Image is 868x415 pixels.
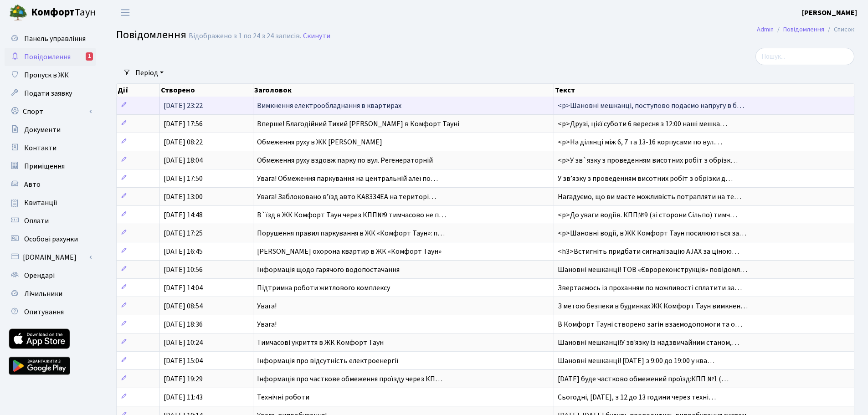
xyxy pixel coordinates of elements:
[558,192,741,202] span: Нагадуємо, що ви маєте можливість потрапляти на те…
[5,303,96,321] a: Опитування
[24,179,41,190] span: Авто
[24,143,56,153] span: Контакти
[558,374,729,384] span: [DATE] буде частково обмежений проїзд:КПП №1 (…
[86,52,93,61] div: 1
[257,174,438,184] span: Увага! Обмеження паркування на центральній алеї по…
[24,234,78,244] span: Особові рахунки
[5,48,96,66] a: Повідомлення1
[164,174,203,184] span: [DATE] 17:50
[253,84,554,97] th: Заголовок
[5,157,96,175] a: Приміщення
[5,102,96,121] a: Спорт
[164,137,203,147] span: [DATE] 08:22
[558,155,738,165] span: <p>У зв`язку з проведенням висотних робіт з обрізк…
[164,119,203,129] span: [DATE] 17:56
[5,212,96,230] a: Оплати
[24,70,69,80] span: Пропуск в ЖК
[164,192,203,202] span: [DATE] 13:00
[558,265,747,275] span: Шановні мешканці! ТОВ «Єврореконструкція» повідомл…
[558,119,727,129] span: <p>Друзі, цієї суботи 6 вересня з 12:00 наші мешка…
[558,137,722,147] span: <p>На ділянці між 6, 7 та 13-16 корпусами по вул.…
[257,155,433,165] span: Обмеження руху вздовж парку по вул. Регенераторній
[5,84,96,102] a: Подати заявку
[257,392,309,402] span: Технічні роботи
[824,25,854,35] li: Список
[31,5,75,20] b: Комфорт
[24,125,61,135] span: Документи
[257,137,382,147] span: Обмеження руху в ЖК [PERSON_NAME]
[164,356,203,366] span: [DATE] 15:04
[257,374,442,384] span: Інформація про часткове обмеження проїзду через КП…
[5,285,96,303] a: Лічильники
[24,34,86,44] span: Панель управління
[257,319,277,329] span: Увага!
[5,230,96,248] a: Особові рахунки
[116,27,186,43] span: Повідомлення
[24,88,72,98] span: Подати заявку
[802,7,857,18] a: [PERSON_NAME]
[783,25,824,34] a: Повідомлення
[257,192,436,202] span: Увага! Заблоковано вʼїзд авто КА8334ЕА на територі…
[558,338,739,348] span: Шановні мешканці!У зв'язку із надзвичайним станом,…
[558,392,716,402] span: Сьогодні, [DATE], з 12 до 13 години через техні…
[31,5,96,20] span: Таун
[5,121,96,139] a: Документи
[5,30,96,48] a: Панель управління
[24,307,64,317] span: Опитування
[24,52,71,62] span: Повідомлення
[5,248,96,266] a: [DOMAIN_NAME]
[257,283,390,293] span: Підтримка роботи житлового комплексу
[303,32,330,41] a: Скинути
[5,194,96,212] a: Квитанції
[164,338,203,348] span: [DATE] 10:24
[257,210,446,220] span: В`їзд в ЖК Комфорт Таун через КПП№9 тимчасово не п…
[257,246,442,256] span: [PERSON_NAME] охорона квартир в ЖК «Комфорт Таун»
[558,101,744,111] span: <p>Шановні мешканці, поступово подаємо напругу в б…
[757,25,774,34] a: Admin
[160,84,253,97] th: Створено
[257,301,277,311] span: Увага!
[558,301,748,311] span: З метою безпеки в будинках ЖК Комфорт Таун вимкнен…
[114,5,137,20] button: Переключити навігацію
[554,84,854,97] th: Текст
[257,101,401,111] span: Вимкнення електрообладнання в квартирах
[189,32,301,41] div: Відображено з 1 по 24 з 24 записів.
[24,198,57,208] span: Квитанції
[24,289,62,299] span: Лічильники
[24,271,55,281] span: Орендарі
[164,301,203,311] span: [DATE] 08:54
[558,228,746,238] span: <p>Шановні водії, в ЖК Комфорт Таун посилюються за…
[164,246,203,256] span: [DATE] 16:45
[164,392,203,402] span: [DATE] 11:43
[5,175,96,194] a: Авто
[558,319,742,329] span: В Комфорт Тауні створено загін взаємодопомоги та о…
[5,266,96,285] a: Орендарі
[743,20,868,39] nav: breadcrumb
[257,228,445,238] span: Порушення правил паркування в ЖК «Комфорт Таун»: п…
[558,246,739,256] span: <h3>Встигніть придбати сигналізацію AJAX за ціною…
[257,265,400,275] span: Інформація щодо гарячого водопостачання
[117,84,160,97] th: Дії
[257,119,459,129] span: Вперше! Благодійний Тихий [PERSON_NAME] в Комфорт Тауні
[257,338,384,348] span: Тимчасові укриття в ЖК Комфорт Таун
[5,139,96,157] a: Контакти
[132,65,167,81] a: Період
[164,228,203,238] span: [DATE] 17:25
[755,48,854,65] input: Пошук...
[802,8,857,18] b: [PERSON_NAME]
[558,356,714,366] span: Шановні мешканці! [DATE] з 9:00 до 19:00 у ква…
[24,216,49,226] span: Оплати
[558,283,742,293] span: Звертаємось із проханням по можливості сплатити за…
[558,174,733,184] span: У звʼязку з проведенням висотних робіт з обрізки д…
[164,283,203,293] span: [DATE] 14:04
[164,374,203,384] span: [DATE] 19:29
[5,66,96,84] a: Пропуск в ЖК
[164,101,203,111] span: [DATE] 23:22
[558,210,737,220] span: <p>До уваги водіїв. КПП№9 (зі сторони Сільпо) тимч…
[9,4,27,22] img: logo.png
[24,161,65,171] span: Приміщення
[164,210,203,220] span: [DATE] 14:48
[257,356,399,366] span: Інформація про відсутність електроенергії
[164,265,203,275] span: [DATE] 10:56
[164,319,203,329] span: [DATE] 18:36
